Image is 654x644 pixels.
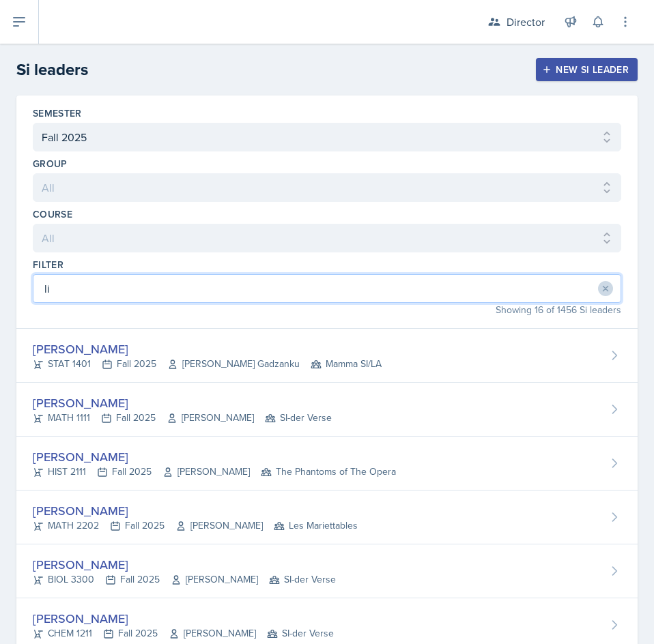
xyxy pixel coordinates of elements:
[265,411,332,425] span: SI-der Verse
[169,626,256,641] span: [PERSON_NAME]
[33,626,334,641] div: CHEM 1211 Fall 2025
[545,64,629,75] div: New Si leader
[33,609,334,628] div: [PERSON_NAME]
[536,58,638,81] button: New Si leader
[33,572,336,587] div: BIOL 3300 Fall 2025
[507,14,545,30] div: Director
[33,448,396,466] div: [PERSON_NAME]
[33,340,382,358] div: [PERSON_NAME]
[33,357,382,371] div: STAT 1401 Fall 2025
[16,57,88,82] h2: Si leaders
[16,383,638,437] a: [PERSON_NAME] MATH 1111Fall 2025[PERSON_NAME] SI-der Verse
[267,626,334,641] span: SI-der Verse
[33,207,72,221] label: Course
[33,411,332,425] div: MATH 1111 Fall 2025
[33,465,396,479] div: HIST 2111 Fall 2025
[33,394,332,412] div: [PERSON_NAME]
[33,274,621,303] input: Filter
[261,465,396,479] span: The Phantoms of The Opera
[33,258,63,272] label: Filter
[311,357,382,371] span: Mamma SI/LA
[16,544,638,598] a: [PERSON_NAME] BIOL 3300Fall 2025[PERSON_NAME] SI-der Verse
[167,357,300,371] span: [PERSON_NAME] Gadzanku
[171,572,258,587] span: [PERSON_NAME]
[16,437,638,491] a: [PERSON_NAME] HIST 2111Fall 2025[PERSON_NAME] The Phantoms of The Opera
[33,501,358,520] div: [PERSON_NAME]
[269,572,336,587] span: SI-der Verse
[274,518,358,533] span: Les Mariettables
[16,329,638,383] a: [PERSON_NAME] STAT 1401Fall 2025[PERSON_NAME] Gadzanku Mamma SI/LA
[33,106,82,120] label: Semester
[16,491,638,544] a: [PERSON_NAME] MATH 2202Fall 2025[PERSON_NAME] Les Mariettables
[33,303,621,317] div: Showing 16 of 1456 Si leaders
[33,157,68,171] label: Group
[167,411,254,425] span: [PERSON_NAME]
[162,465,250,479] span: [PERSON_NAME]
[33,555,336,574] div: [PERSON_NAME]
[175,518,263,533] span: [PERSON_NAME]
[33,518,358,533] div: MATH 2202 Fall 2025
